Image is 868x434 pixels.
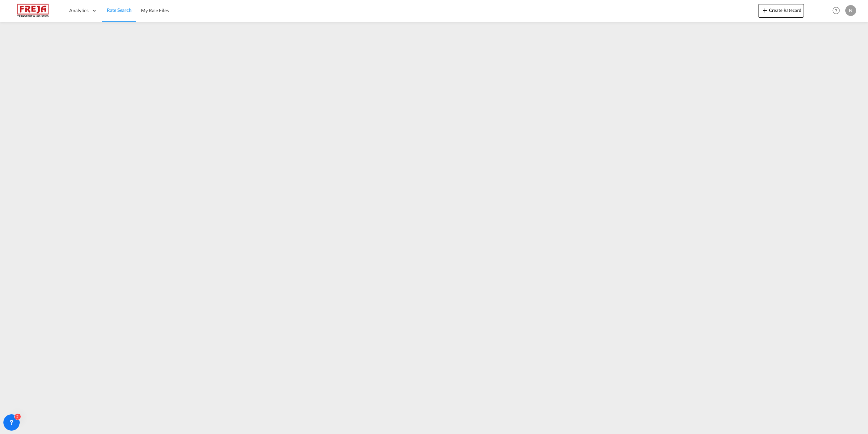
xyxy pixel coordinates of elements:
[141,7,169,13] span: My Rate Files
[830,5,845,17] div: Help
[758,4,804,18] button: icon-plus 400-fgCreate Ratecard
[761,6,769,14] md-icon: icon-plus 400-fg
[830,5,842,16] span: Help
[107,7,132,13] span: Rate Search
[845,5,856,16] div: N
[10,3,56,18] img: 586607c025bf11f083711d99603023e7.png
[69,7,88,14] span: Analytics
